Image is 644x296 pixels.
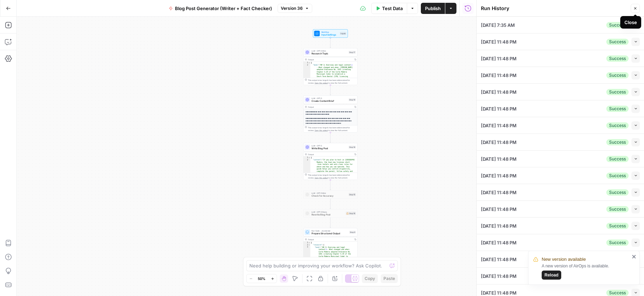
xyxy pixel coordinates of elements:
[349,193,356,196] div: Step 15
[606,122,629,129] div: Success
[175,5,272,12] span: Blog Post Generator (Writer + Fact Checker)
[303,62,310,64] div: 1
[303,143,358,180] div: LLM · GPT-5Write Blog PostStep 18Output{ "content":"If you plan to host in [GEOGRAPHIC_DATA] Made...
[303,244,310,246] div: 2
[481,105,517,112] span: [DATE] 11:48 PM
[382,5,403,12] span: Test Data
[421,3,445,14] button: Publish
[606,156,629,162] div: Success
[362,274,378,283] button: Copy
[606,189,629,196] div: Success
[308,242,310,244] span: Toggle code folding, rows 1 through 5
[303,157,310,159] div: 1
[315,177,328,179] span: Copy the output
[312,99,347,103] span: Create Content Brief
[381,274,398,283] button: Paste
[321,33,339,37] span: Input Settings
[481,55,517,62] span: [DATE] 11:48 PM
[303,190,358,199] div: LLM · GPT-5 MiniCheck for AccuracyStep 15
[632,254,637,259] button: close
[278,4,312,13] button: Version 36
[303,209,358,218] div: LLM · GPT-5 NanoRewrite Blog PostStep 16
[308,79,356,84] div: This output is too large & has been abbreviated for review. to view the full content.
[312,232,348,235] span: Prepare Structured Output
[308,126,356,132] div: This output is too large & has been abbreviated for review. to view the full content.
[542,263,630,280] div: A new version of AirOps is available.
[371,3,407,14] button: Test Data
[481,256,517,263] span: [DATE] 11:48 PM
[544,272,558,278] span: Reload
[340,32,346,35] div: Inputs
[365,275,375,282] span: Copy
[312,97,347,100] span: LLM · GPT-5
[308,58,352,61] div: Output
[349,146,356,149] div: Step 18
[308,238,352,241] div: Output
[606,240,629,246] div: Success
[481,222,517,229] span: [DATE] 11:48 PM
[481,22,515,29] span: [DATE] 7:35 AM
[606,89,629,95] div: Success
[303,48,358,85] div: LLM · GPT-5 MiniResearch TopicStep 17Output{ "body":"## 1) Overview and legal context\n - What ch...
[330,180,331,190] g: Edge from step_18 to step_15
[330,38,331,48] g: Edge from start to step_17
[481,172,517,179] span: [DATE] 11:48 PM
[349,231,356,234] div: Step 9
[606,55,629,62] div: Success
[481,89,517,96] span: [DATE] 11:48 PM
[312,50,347,52] span: LLM · GPT-5 Mini
[481,155,517,162] span: [DATE] 11:48 PM
[312,229,348,232] span: Run Code · JavaScript
[606,106,629,112] div: Success
[606,39,629,45] div: Success
[383,275,395,282] span: Paste
[308,106,352,108] div: Output
[321,31,339,33] span: Workflow
[303,29,358,38] div: WorkflowInput SettingsInputs
[481,139,517,146] span: [DATE] 11:48 PM
[481,122,517,129] span: [DATE] 11:48 PM
[330,85,331,95] g: Edge from step_17 to step_19
[308,62,310,64] span: Toggle code folding, rows 1 through 3
[330,199,331,209] g: Edge from step_15 to step_16
[481,189,517,196] span: [DATE] 11:48 PM
[606,173,629,179] div: Success
[346,212,356,215] div: Step 16
[481,38,517,45] span: [DATE] 11:48 PM
[330,132,331,143] g: Edge from step_19 to step_18
[281,5,303,12] span: Version 36
[312,192,347,195] span: LLM · GPT-5 Mini
[308,153,352,156] div: Output
[330,218,331,228] g: Edge from step_16 to step_9
[542,256,586,263] span: New version available
[258,276,265,281] span: 50%
[315,129,328,131] span: Copy the output
[542,271,561,280] button: Reload
[606,290,629,296] div: Success
[312,211,344,213] span: LLM · GPT-5 Nano
[481,72,517,79] span: [DATE] 11:48 PM
[312,194,347,198] span: Check for Accuracy
[164,3,276,14] button: Blog Post Generator (Writer + Fact Checker)
[606,206,629,212] div: Success
[315,82,328,84] span: Copy the output
[624,19,637,26] div: Close
[606,139,629,145] div: Success
[312,147,347,150] span: Write Blog Post
[606,72,629,78] div: Success
[349,51,356,54] div: Step 17
[606,223,629,229] div: Success
[425,5,441,12] span: Publish
[312,213,344,217] span: Rewrite Blog Post
[308,174,356,179] div: This output is too large & has been abbreviated for review. to view the full content.
[481,273,517,280] span: [DATE] 11:48 PM
[606,22,629,28] div: Success
[308,244,310,246] span: Toggle code folding, rows 2 through 4
[481,206,517,213] span: [DATE] 11:48 PM
[312,52,347,55] span: Research Topic
[349,98,356,101] div: Step 19
[308,157,310,159] span: Toggle code folding, rows 1 through 3
[303,228,358,265] div: Run Code · JavaScriptPrepare Structured OutputStep 9Output{ "research":{ "body":"## 1) Overview a...
[481,239,517,246] span: [DATE] 11:48 PM
[303,242,310,244] div: 1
